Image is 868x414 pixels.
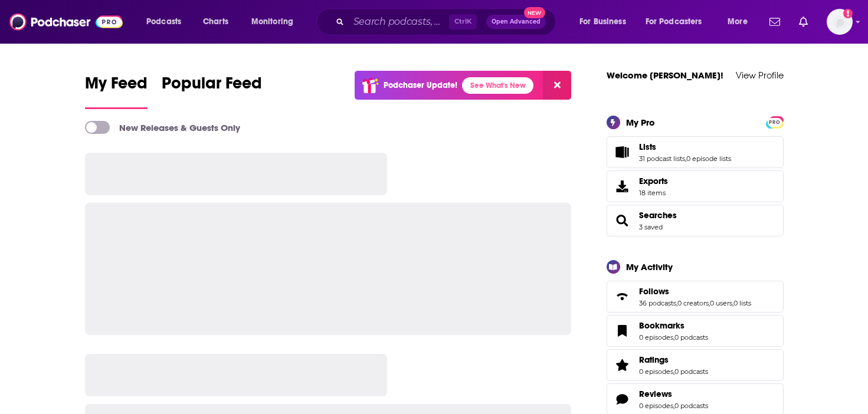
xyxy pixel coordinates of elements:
a: Follows [639,286,751,297]
input: Search podcasts, credits, & more... [349,12,449,31]
span: 18 items [639,189,668,197]
a: Charts [195,12,235,31]
button: open menu [719,12,762,31]
a: Welcome [PERSON_NAME]! [607,70,723,81]
a: 0 podcasts [674,333,708,341]
img: Podchaser - Follow, Share and Rate Podcasts [9,11,123,33]
button: open menu [243,12,309,31]
img: User Profile [827,9,853,35]
svg: Add a profile image [843,9,853,18]
span: More [728,14,748,30]
span: Popular Feed [162,73,262,100]
span: Exports [639,176,668,186]
a: 0 episodes [639,367,673,376]
span: Follows [607,281,784,313]
a: 36 podcasts [639,299,676,307]
a: Ratings [611,357,634,373]
span: PRO [768,118,782,127]
button: open menu [138,12,196,31]
a: Show notifications dropdown [765,12,785,32]
span: Bookmarks [607,315,784,347]
span: Follows [639,286,669,297]
a: Reviews [639,389,708,399]
a: Bookmarks [639,320,708,331]
span: , [673,402,674,410]
a: Bookmarks [611,323,634,339]
a: Exports [607,170,784,202]
a: See What's New [462,77,533,94]
a: New Releases & Guests Only [85,121,240,134]
a: 0 episodes [639,333,673,341]
a: View Profile [736,70,784,81]
span: , [732,299,733,307]
a: Popular Feed [162,73,262,109]
a: 0 creators [677,299,709,307]
a: 0 users [710,299,732,307]
span: , [673,367,674,376]
button: open menu [638,12,719,31]
a: Ratings [639,354,708,365]
a: PRO [768,117,782,126]
span: My Feed [85,73,148,100]
a: Lists [611,144,634,160]
span: Monitoring [251,14,293,30]
p: Podchaser Update! [384,80,457,90]
a: 3 saved [639,223,663,231]
span: , [676,299,677,307]
a: 0 episode lists [686,155,731,163]
span: Charts [203,14,228,30]
span: Ctrl K [449,14,477,29]
span: For Business [579,14,626,30]
a: Searches [639,210,677,221]
div: Search podcasts, credits, & more... [327,8,567,35]
span: Searches [607,205,784,236]
span: Bookmarks [639,320,684,331]
a: Follows [611,288,634,305]
div: My Pro [626,117,655,128]
span: , [709,299,710,307]
a: Searches [611,212,634,229]
span: Open Advanced [492,19,541,25]
span: Lists [607,136,784,168]
div: My Activity [626,261,673,272]
span: , [673,333,674,341]
a: Reviews [611,391,634,408]
span: Exports [611,178,634,195]
span: For Podcasters [646,14,702,30]
a: 0 episodes [639,402,673,410]
button: open menu [571,12,641,31]
a: Show notifications dropdown [794,12,813,32]
a: 0 podcasts [674,402,708,410]
span: Ratings [639,354,669,365]
a: My Feed [85,73,148,109]
a: 31 podcast lists [639,155,685,163]
span: Lists [639,142,656,152]
button: Show profile menu [827,9,853,35]
span: Logged in as TaraKennedy [827,9,853,35]
a: 0 podcasts [674,367,708,376]
span: , [685,155,686,163]
span: Podcasts [146,14,181,30]
span: Reviews [639,389,672,399]
span: Ratings [607,349,784,381]
a: Lists [639,142,731,152]
span: New [524,7,545,18]
a: 0 lists [733,299,751,307]
button: Open AdvancedNew [486,15,546,29]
